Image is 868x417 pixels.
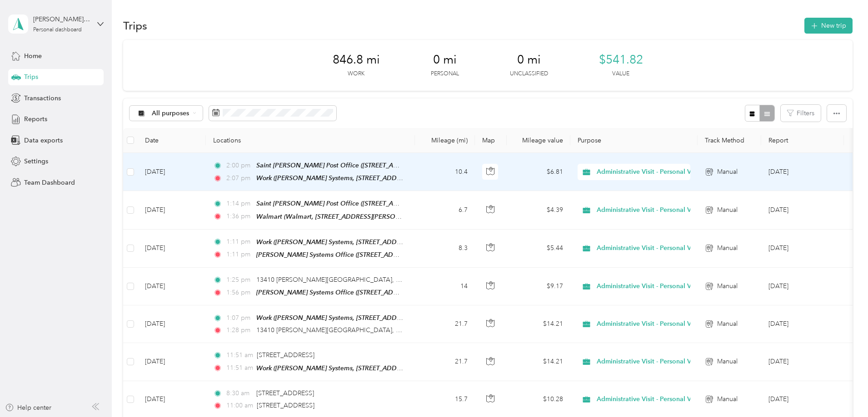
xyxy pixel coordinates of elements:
[33,15,90,24] div: [PERSON_NAME][EMAIL_ADDRESS][DOMAIN_NAME]
[333,53,380,67] span: 846.8 mi
[226,250,252,260] span: 1:11 pm
[761,305,844,343] td: Sep 2025
[152,110,190,117] span: All purposes
[507,128,570,153] th: Mileage value
[507,191,570,229] td: $4.39
[256,364,558,372] span: Work ([PERSON_NAME] Systems, [STREET_ADDRESS][PERSON_NAME] , Prince [PERSON_NAME], MD)
[570,128,698,153] th: Purpose
[226,313,252,323] span: 1:07 pm
[717,205,738,215] span: Manual
[256,314,558,322] span: Work ([PERSON_NAME] Systems, [STREET_ADDRESS][PERSON_NAME] , Prince [PERSON_NAME], MD)
[24,178,75,187] span: Team Dashboard
[597,357,708,367] span: Administrative Visit - Personal Vehicle
[138,128,206,153] th: Date
[226,288,252,298] span: 1:56 pm
[348,70,364,78] p: Work
[5,403,51,412] button: Help center
[415,191,475,229] td: 6.7
[431,70,459,78] p: Personal
[597,205,708,215] span: Administrative Visit - Personal Vehicle
[138,153,206,191] td: [DATE]
[256,213,570,221] span: Walmart (Walmart, [STREET_ADDRESS][PERSON_NAME] , Prince [PERSON_NAME], [GEOGRAPHIC_DATA])
[226,325,252,335] span: 1:28 pm
[24,114,47,124] span: Reports
[256,276,425,284] span: 13410 [PERSON_NAME][GEOGRAPHIC_DATA], Solomons
[612,70,629,78] p: Value
[415,343,475,381] td: 21.7
[415,305,475,343] td: 21.7
[597,167,708,177] span: Administrative Visit - Personal Vehicle
[226,211,252,221] span: 1:36 pm
[24,93,61,103] span: Transactions
[507,230,570,268] td: $5.44
[415,153,475,191] td: 10.4
[717,243,738,253] span: Manual
[24,51,42,61] span: Home
[717,281,738,291] span: Manual
[257,402,314,409] span: [STREET_ADDRESS]
[761,230,844,268] td: Sep 2025
[804,18,853,34] button: New trip
[415,128,475,153] th: Mileage (mi)
[256,200,556,207] span: Saint [PERSON_NAME] Post Office ([STREET_ADDRESS][PERSON_NAME][PERSON_NAME][US_STATE])
[226,363,252,373] span: 11:51 am
[206,128,415,153] th: Locations
[597,394,708,404] span: Administrative Visit - Personal Vehicle
[226,401,253,411] span: 11:00 am
[226,350,253,360] span: 11:51 am
[475,128,507,153] th: Map
[138,268,206,305] td: [DATE]
[24,157,48,166] span: Settings
[761,343,844,381] td: Sep 2025
[256,174,558,182] span: Work ([PERSON_NAME] Systems, [STREET_ADDRESS][PERSON_NAME] , Prince [PERSON_NAME], MD)
[597,281,708,291] span: Administrative Visit - Personal Vehicle
[24,136,63,145] span: Data exports
[761,268,844,305] td: Sep 2025
[717,357,738,367] span: Manual
[226,275,252,285] span: 1:25 pm
[415,268,475,305] td: 14
[507,153,570,191] td: $6.81
[517,53,541,67] span: 0 mi
[761,153,844,191] td: Sep 2025
[761,128,844,153] th: Report
[507,268,570,305] td: $9.17
[256,238,558,246] span: Work ([PERSON_NAME] Systems, [STREET_ADDRESS][PERSON_NAME] , Prince [PERSON_NAME], MD)
[256,289,551,296] span: [PERSON_NAME] Systems Office ([STREET_ADDRESS][PERSON_NAME][PERSON_NAME][US_STATE])
[698,128,761,153] th: Track Method
[226,237,252,247] span: 1:11 pm
[817,366,868,417] iframe: Everlance-gr Chat Button Frame
[226,388,252,398] span: 8:30 am
[781,105,821,122] button: Filters
[761,191,844,229] td: Sep 2025
[24,72,38,82] span: Trips
[256,162,556,169] span: Saint [PERSON_NAME] Post Office ([STREET_ADDRESS][PERSON_NAME][PERSON_NAME][US_STATE])
[510,70,548,78] p: Unclassified
[226,173,252,183] span: 2:07 pm
[415,230,475,268] td: 8.3
[597,243,708,253] span: Administrative Visit - Personal Vehicle
[138,191,206,229] td: [DATE]
[433,53,457,67] span: 0 mi
[599,53,643,67] span: $541.82
[717,167,738,177] span: Manual
[256,326,425,334] span: 13410 [PERSON_NAME][GEOGRAPHIC_DATA], Solomons
[256,389,314,397] span: [STREET_ADDRESS]
[123,21,147,30] h1: Trips
[138,343,206,381] td: [DATE]
[226,161,252,171] span: 2:00 pm
[597,319,708,329] span: Administrative Visit - Personal Vehicle
[33,27,82,33] div: Personal dashboard
[717,319,738,329] span: Manual
[717,394,738,404] span: Manual
[256,251,551,259] span: [PERSON_NAME] Systems Office ([STREET_ADDRESS][PERSON_NAME][PERSON_NAME][US_STATE])
[507,343,570,381] td: $14.21
[138,230,206,268] td: [DATE]
[257,351,314,359] span: [STREET_ADDRESS]
[226,199,252,209] span: 1:14 pm
[507,305,570,343] td: $14.21
[138,305,206,343] td: [DATE]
